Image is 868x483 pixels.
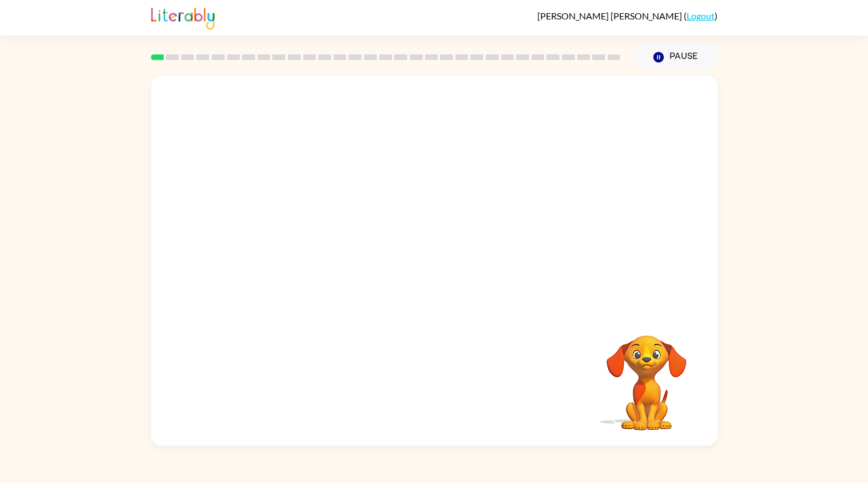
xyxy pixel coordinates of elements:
[537,10,718,21] div: ( )
[635,44,718,70] button: Pause
[589,318,704,432] video: Your browser must support playing .mp4 files to use Literably. Please try using another browser.
[687,10,715,21] a: Logout
[151,5,215,30] img: Literably
[537,10,684,21] span: [PERSON_NAME] [PERSON_NAME]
